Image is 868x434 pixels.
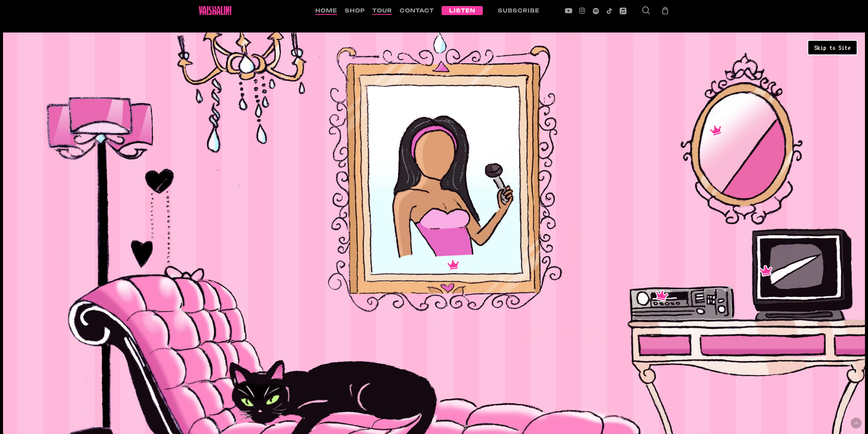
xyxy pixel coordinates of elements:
[808,40,857,55] button: Skip to Site
[315,7,337,14] span: home
[449,7,475,14] span: listen
[851,418,862,429] a: Back to top
[372,7,392,14] span: tour
[315,7,337,14] a: home
[758,264,774,278] img: videos-star
[345,7,365,14] a: shop
[498,7,539,14] span: Subscribe
[445,258,462,272] img: about-star
[653,287,671,303] img: music-star
[199,6,232,15] img: Vaishalini
[400,7,434,14] span: contact
[372,7,392,14] a: tour
[707,122,725,139] img: mirror-star
[661,6,670,15] a: Cart
[345,7,365,14] span: shop
[442,7,483,14] a: listen
[490,7,547,14] a: Subscribe
[400,7,434,14] a: contact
